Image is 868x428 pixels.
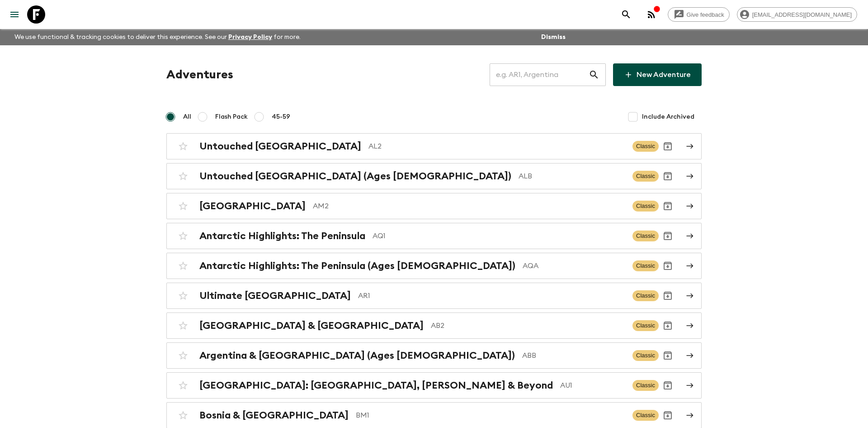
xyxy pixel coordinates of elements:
[11,29,304,45] p: We use functional & tracking cookies to deliver this experience. See our for more.
[199,380,553,391] h2: [GEOGRAPHIC_DATA]: [GEOGRAPHIC_DATA], [PERSON_NAME] & Beyond
[659,257,677,275] button: Archive
[166,193,702,219] a: [GEOGRAPHIC_DATA]AM2ClassicArchive
[632,380,659,391] span: Classic
[166,66,233,84] h1: Adventures
[659,406,677,424] button: Archive
[373,231,625,241] p: AQ1
[166,133,702,159] a: Untouched [GEOGRAPHIC_DATA]AL2ClassicArchive
[659,317,677,335] button: Archive
[519,171,625,182] p: ALB
[166,283,702,309] a: Ultimate [GEOGRAPHIC_DATA]AR1ClassicArchive
[228,34,272,40] a: Privacy Policy
[183,112,191,121] span: All
[313,201,625,212] p: AM2
[659,346,677,365] button: Archive
[199,200,306,212] h2: [GEOGRAPHIC_DATA]
[199,409,349,421] h2: Bosnia & [GEOGRAPHIC_DATA]
[659,227,677,245] button: Archive
[642,112,694,121] span: Include Archived
[632,410,659,421] span: Classic
[659,287,677,305] button: Archive
[358,290,625,301] p: AR1
[539,31,568,43] button: Dismiss
[215,112,248,121] span: Flash Pack
[617,5,635,24] button: search adventures
[5,5,24,24] button: menu
[659,376,677,394] button: Archive
[166,342,702,369] a: Argentina & [GEOGRAPHIC_DATA] (Ages [DEMOGRAPHIC_DATA])ABBClassicArchive
[560,380,625,391] p: AU1
[199,170,511,182] h2: Untouched [GEOGRAPHIC_DATA] (Ages [DEMOGRAPHIC_DATA])
[166,223,702,249] a: Antarctic Highlights: The PeninsulaAQ1ClassicArchive
[659,197,677,215] button: Archive
[668,7,730,22] a: Give feedback
[523,260,625,271] p: AQA
[431,320,625,331] p: AB2
[490,62,589,87] input: e.g. AR1, Argentina
[272,112,290,121] span: 45-59
[747,11,857,18] span: [EMAIL_ADDRESS][DOMAIN_NAME]
[659,167,677,185] button: Archive
[632,141,659,152] span: Classic
[166,313,702,339] a: [GEOGRAPHIC_DATA] & [GEOGRAPHIC_DATA]AB2ClassicArchive
[199,350,515,361] h2: Argentina & [GEOGRAPHIC_DATA] (Ages [DEMOGRAPHIC_DATA])
[368,141,625,152] p: AL2
[522,350,625,361] p: ABB
[199,230,365,242] h2: Antarctic Highlights: The Peninsula
[166,372,702,399] a: [GEOGRAPHIC_DATA]: [GEOGRAPHIC_DATA], [PERSON_NAME] & BeyondAU1ClassicArchive
[166,163,702,189] a: Untouched [GEOGRAPHIC_DATA] (Ages [DEMOGRAPHIC_DATA])ALBClassicArchive
[682,11,729,18] span: Give feedback
[199,320,424,332] h2: [GEOGRAPHIC_DATA] & [GEOGRAPHIC_DATA]
[632,231,659,241] span: Classic
[199,140,361,152] h2: Untouched [GEOGRAPHIC_DATA]
[737,7,857,22] div: [EMAIL_ADDRESS][DOMAIN_NAME]
[199,290,351,302] h2: Ultimate [GEOGRAPHIC_DATA]
[659,137,677,155] button: Archive
[632,171,659,182] span: Classic
[356,410,625,421] p: BM1
[166,253,702,279] a: Antarctic Highlights: The Peninsula (Ages [DEMOGRAPHIC_DATA])AQAClassicArchive
[632,290,659,301] span: Classic
[632,201,659,212] span: Classic
[632,320,659,331] span: Classic
[632,350,659,361] span: Classic
[632,260,659,271] span: Classic
[199,260,515,272] h2: Antarctic Highlights: The Peninsula (Ages [DEMOGRAPHIC_DATA])
[613,63,702,86] a: New Adventure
